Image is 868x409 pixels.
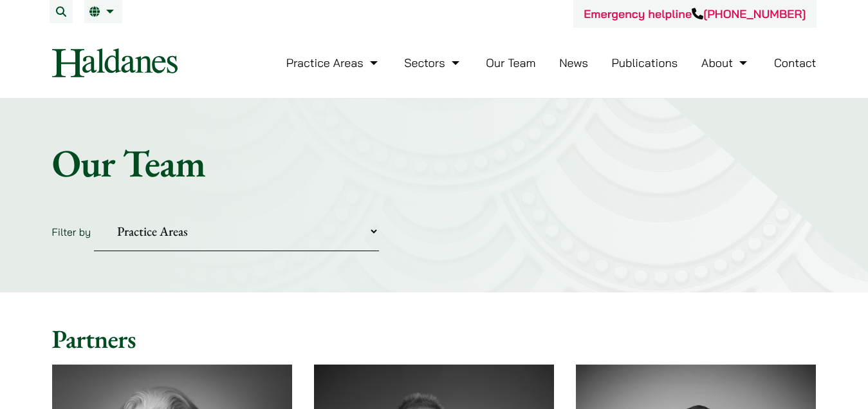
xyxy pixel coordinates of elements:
a: Publications [612,55,678,70]
a: News [559,55,588,70]
h2: Partners [52,323,817,354]
img: Logo of Haldanes [52,48,178,77]
h1: Our Team [52,140,817,186]
a: Sectors [404,55,462,70]
a: Our Team [486,55,535,70]
a: Practice Areas [286,55,381,70]
a: Contact [774,55,817,70]
label: Filter by [52,225,91,238]
a: EN [89,6,117,17]
a: Emergency helpline[PHONE_NUMBER] [584,6,806,21]
a: About [701,55,750,70]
